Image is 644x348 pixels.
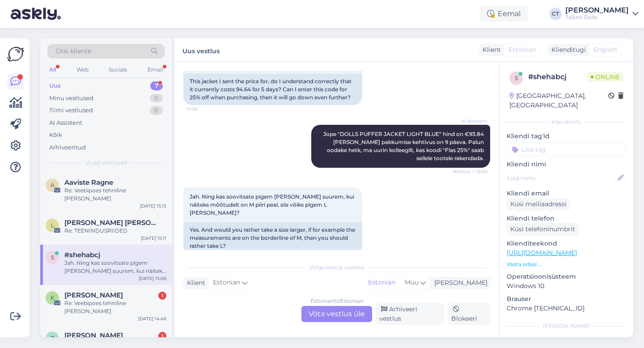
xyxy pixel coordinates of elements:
div: 1 [158,292,166,300]
span: P [51,335,55,341]
div: Tiimi vestlused [49,106,93,115]
div: 0 [150,106,163,115]
div: [DATE] 15:11 [141,235,166,242]
div: Arhiveeritud [49,143,86,152]
div: Web [75,64,90,76]
p: Kliendi telefon [507,214,626,223]
p: Kliendi nimi [507,160,626,169]
div: [DATE] 15:06 [139,275,166,282]
label: Uus vestlus [182,44,220,56]
span: Nähtud ✓ 15:06 [453,168,487,175]
span: Uued vestlused [85,159,127,167]
div: [DATE] 14:46 [138,315,166,322]
span: L [51,222,54,229]
div: 0 [150,94,163,103]
span: s [515,75,518,81]
div: This jacket I sent the price for, do I understand correctly that it currently costs 94.64 for 5 d... [183,74,362,105]
span: 15:06 [186,106,220,112]
div: CT [549,8,562,20]
p: Klienditeekond [507,239,626,248]
div: Yes. And would you rather take a size larger, if for example the measurements are on the borderli... [183,222,362,254]
p: Windows 10 [507,281,626,291]
div: [DATE] 15:13 [140,203,166,209]
div: Arhiveeri vestlus [376,303,444,325]
span: Aaviste Ragne [64,178,113,187]
span: Liisa Timmi [64,219,157,227]
div: Jah. Ning kas soovitsate pigem [PERSON_NAME] suurem, kui näiteks mõõtudelt on M piiri peal, siis ... [64,259,166,275]
span: Muu [405,278,419,286]
div: Klienditugi [548,45,586,55]
span: Otsi kliente [55,47,91,56]
span: Estonian [508,45,536,55]
div: Kõik [49,131,62,140]
div: Võta vestlus üle [301,306,372,322]
div: Klient [183,278,205,288]
span: Online [587,72,623,82]
div: Re: TEENINDUSRIIDED [64,227,166,235]
div: [PERSON_NAME] [507,322,626,330]
div: Estonian to Estonian [310,297,364,305]
a: [PERSON_NAME]Tallinn Dolls [565,7,639,21]
span: Peegi Kaibald [64,331,123,340]
p: Kliendi email [507,189,626,198]
div: Eemal [480,6,528,22]
p: Chrome [TECHNICAL_ID] [507,304,626,313]
div: Küsi telefoninumbrit [507,223,579,235]
div: All [47,64,58,76]
a: [URL][DOMAIN_NAME] [507,249,577,257]
p: Märkmed [507,335,626,345]
div: Klient [479,45,501,55]
p: Vaata edasi ... [507,260,626,268]
span: Kätlin Variksaar [64,291,123,299]
div: Kliendi info [507,118,626,126]
div: [PERSON_NAME] [431,278,487,288]
p: Brauser [507,294,626,304]
span: K [51,294,55,301]
div: Minu vestlused [49,94,93,103]
div: Email [146,64,165,76]
div: Valige keel ja vastake [183,263,490,272]
div: AI Assistent [49,119,82,127]
span: Jah. Ning kas soovitsate pigem [PERSON_NAME] suurem, kui näiteks mõõtudelt on M piiri peal, siis ... [190,193,356,216]
span: Estonian [213,278,240,288]
div: 7 [150,81,163,90]
div: Estonian [364,276,400,289]
div: [PERSON_NAME] [565,7,629,14]
div: Tallinn Dolls [565,14,629,21]
div: # shehabcj [528,72,587,82]
div: 1 [158,332,166,340]
div: Re: Veebipoes tehniline [PERSON_NAME] [64,299,166,315]
div: Blokeeri [448,303,490,325]
div: Küsi meiliaadressi [507,198,570,210]
div: Re: Veebipoes tehniline [PERSON_NAME] [64,187,166,203]
input: Lisa tag [507,143,626,156]
span: AI Assistent [454,118,487,124]
input: Lisa nimi [507,173,616,183]
img: Askly Logo [7,46,24,63]
p: Operatsioonisüsteem [507,272,626,281]
span: Jope "DOLLS PUFFER JACKET LIGHT BLUE" hind on €93.84 [PERSON_NAME] pakkumise kehtivus on 9 päeva.... [323,131,485,161]
span: A [51,182,55,188]
span: #shehabcj [64,251,100,259]
span: English [593,45,617,55]
div: Uus [49,81,61,90]
div: [GEOGRAPHIC_DATA], [GEOGRAPHIC_DATA] [509,91,608,110]
span: s [51,254,54,261]
div: Socials [107,64,129,76]
p: Kliendi tag'id [507,132,626,141]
